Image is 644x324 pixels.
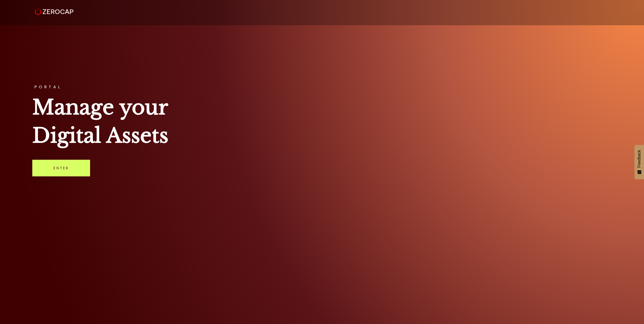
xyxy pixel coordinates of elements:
[637,150,641,168] span: Feedback
[32,93,611,150] h1: Manage your Digital Assets
[634,145,644,179] button: Feedback - Show survey
[32,85,611,89] h3: PORTAL
[32,160,90,176] a: Enter
[35,8,73,15] img: ZeroCap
